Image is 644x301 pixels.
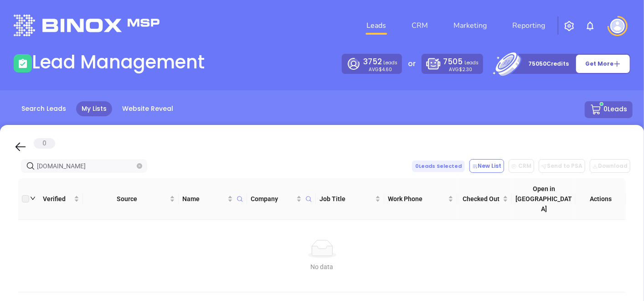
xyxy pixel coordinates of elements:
[34,138,55,149] span: 0
[459,66,473,73] span: $2.30
[37,161,135,171] input: Search…
[319,194,373,204] span: Job Title
[32,51,205,73] h1: Lead Management
[30,196,36,201] span: down
[179,178,247,220] th: Name
[412,161,465,172] span: 0 Leads Selected
[247,178,315,220] th: Company
[443,56,463,67] span: 7505
[512,178,576,220] th: Open in [GEOGRAPHIC_DATA]
[316,178,384,220] th: Job Title
[36,194,72,204] span: Verified
[363,56,397,67] p: Leads
[33,178,83,220] th: Verified
[539,159,585,173] button: Send to PSA
[16,101,72,116] a: Search Leads
[585,101,633,118] button: 0Leads
[469,159,504,173] button: New List
[251,194,294,204] span: Company
[388,194,446,204] span: Work Phone
[457,178,512,220] th: Checked Out
[610,19,625,33] img: user
[408,58,416,69] p: or
[384,178,457,220] th: Work Phone
[117,101,179,116] a: Website Reveal
[509,159,534,173] button: CRM
[26,262,618,272] div: No data
[528,59,569,68] p: 75050 Credits
[449,67,473,72] p: AVG
[408,16,432,35] a: CRM
[443,56,478,67] p: Leads
[182,194,226,204] span: Name
[576,178,626,220] th: Actions
[590,159,630,173] button: Download
[76,101,112,116] a: My Lists
[363,56,382,67] span: 3752
[83,178,179,220] th: Source
[369,67,392,72] p: AVG
[509,16,549,35] a: Reporting
[576,54,630,73] button: Get More
[461,194,501,204] span: Checked Out
[564,21,575,31] img: iconSetting
[450,16,490,35] a: Marketing
[379,66,392,73] span: $4.60
[137,163,142,169] button: close-circle
[14,15,160,36] img: logo
[363,16,390,35] a: Leads
[585,21,596,31] img: iconNotification
[87,194,168,204] span: Source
